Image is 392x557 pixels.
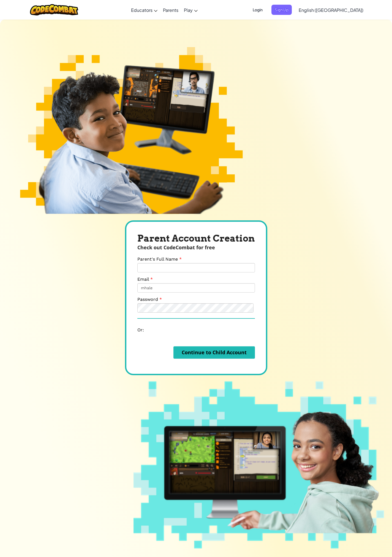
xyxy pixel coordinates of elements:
button: Continue to Child Account [173,346,255,359]
img: Personal learning image [8,47,254,214]
div: Sign in with Google. Opens in new tab [147,324,197,336]
div: Parent Account Creation [137,233,255,244]
a: Parents [160,2,181,17]
span: Play [184,7,193,13]
a: Play [181,2,200,17]
iframe: Sign in with Google Button [144,324,200,336]
div: Check out CodeCombat for free [137,244,255,251]
a: Educators [128,2,160,17]
button: Login [249,5,266,15]
label: Email [137,277,153,282]
iframe: Sign in with Google Dialog [279,6,386,81]
a: English ([GEOGRAPHIC_DATA]) [296,2,366,17]
span: Educators [131,7,153,13]
button: Sign Up [271,5,292,15]
span: Or: [137,327,144,332]
img: CodeCombat logo [30,4,78,15]
label: Password [137,297,162,302]
label: Parent's Full Name [137,256,182,262]
img: Girl playing CodeCombat [134,381,384,548]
